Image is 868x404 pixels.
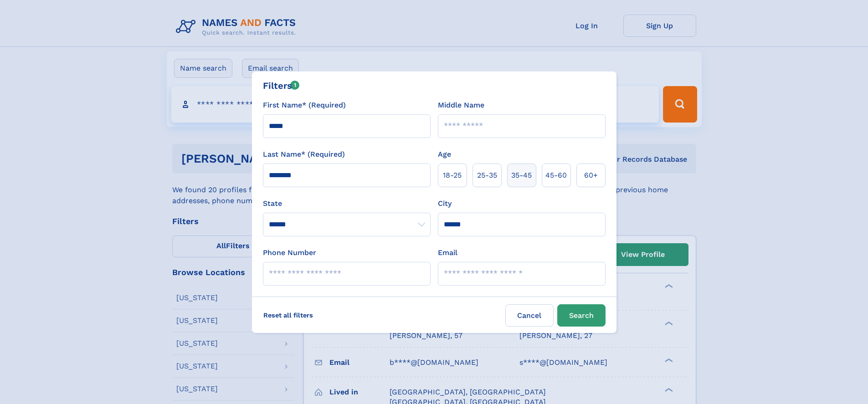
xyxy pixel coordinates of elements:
div: Filters [263,79,300,92]
label: City [438,198,452,209]
button: Search [557,304,606,327]
span: 18‑25 [443,170,462,181]
label: Reset all filters [257,304,319,326]
span: 35‑45 [511,170,532,181]
label: Middle Name [438,100,484,111]
label: State [263,198,431,209]
span: 45‑60 [545,170,567,181]
label: Email [438,247,457,258]
label: First Name* (Required) [263,100,346,111]
label: Last Name* (Required) [263,149,345,160]
label: Age [438,149,451,160]
label: Phone Number [263,247,316,258]
label: Cancel [505,304,554,327]
span: 25‑35 [477,170,497,181]
span: 60+ [584,170,598,181]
